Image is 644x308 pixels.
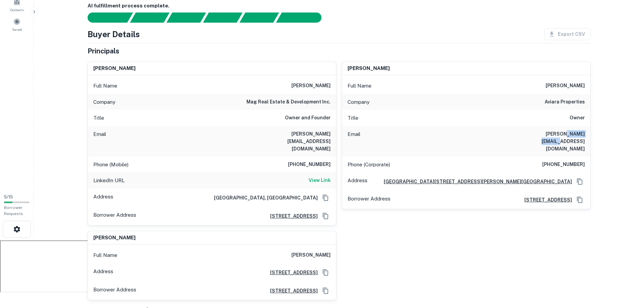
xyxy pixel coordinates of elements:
p: Address [93,267,113,278]
p: Address [93,193,113,203]
button: Copy Address [320,211,331,221]
h6: [PERSON_NAME] [93,234,136,242]
p: Full Name [93,251,117,259]
div: Principals found, still searching for contact information. This may take time... [239,13,279,23]
p: Title [348,114,358,122]
button: Copy Address [320,193,331,203]
p: Title [93,114,104,122]
h6: [PERSON_NAME] [291,251,331,259]
h6: [GEOGRAPHIC_DATA], [GEOGRAPHIC_DATA] [209,194,318,202]
button: Copy Address [575,195,585,205]
p: Full Name [348,82,372,90]
p: Borrower Address [348,195,390,205]
a: Saved [2,15,32,33]
button: Copy Address [320,286,331,296]
iframe: Chat Widget [610,254,644,286]
h6: AI fulfillment process complete. [88,2,591,10]
p: Address [348,176,367,187]
h6: [PERSON_NAME] [348,65,390,72]
p: Borrower Address [93,286,136,296]
a: [STREET_ADDRESS] [519,196,572,204]
button: Copy Address [320,267,331,278]
p: Phone (Mobile) [93,161,128,169]
span: Borrower Requests [4,205,23,216]
h4: Buyer Details [88,28,140,40]
h6: [PERSON_NAME][EMAIL_ADDRESS][DOMAIN_NAME] [249,130,331,152]
p: Company [348,98,369,106]
h6: [PHONE_NUMBER] [288,161,331,169]
a: [STREET_ADDRESS] [265,269,318,276]
div: Principals found, AI now looking for contact information... [203,13,242,23]
p: Borrower Address [93,211,136,221]
a: [STREET_ADDRESS] [265,212,318,220]
a: [STREET_ADDRESS] [265,287,318,294]
div: Your request is received and processing... [130,13,169,23]
h6: [PHONE_NUMBER] [542,161,585,169]
h6: [PERSON_NAME] [291,82,331,90]
p: Full Name [93,82,117,90]
h6: [PERSON_NAME] [546,82,585,90]
h5: Principals [88,46,119,56]
div: Documents found, AI parsing details... [166,13,206,23]
h6: View Link [309,176,331,184]
p: LinkedIn URL [93,176,125,185]
span: Contacts [10,7,24,13]
h6: mag real estate & development inc. [246,98,331,106]
div: Sending borrower request to AI... [79,13,130,23]
p: Phone (Corporate) [348,161,390,169]
a: [GEOGRAPHIC_DATA][STREET_ADDRESS][PERSON_NAME][GEOGRAPHIC_DATA] [378,178,572,185]
h6: Owner and Founder [285,114,331,122]
h6: Owner [570,114,585,122]
div: AI fulfillment process complete. [276,13,330,23]
span: 5 / 15 [4,194,13,199]
p: Email [93,130,106,152]
a: View Link [309,176,331,185]
h6: [PERSON_NAME][EMAIL_ADDRESS][DOMAIN_NAME] [504,130,585,152]
span: Saved [12,27,22,32]
p: Email [348,130,360,152]
h6: [PERSON_NAME] [93,65,136,72]
h6: aviara properties [545,98,585,106]
p: Company [93,98,115,106]
button: Copy Address [575,176,585,187]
